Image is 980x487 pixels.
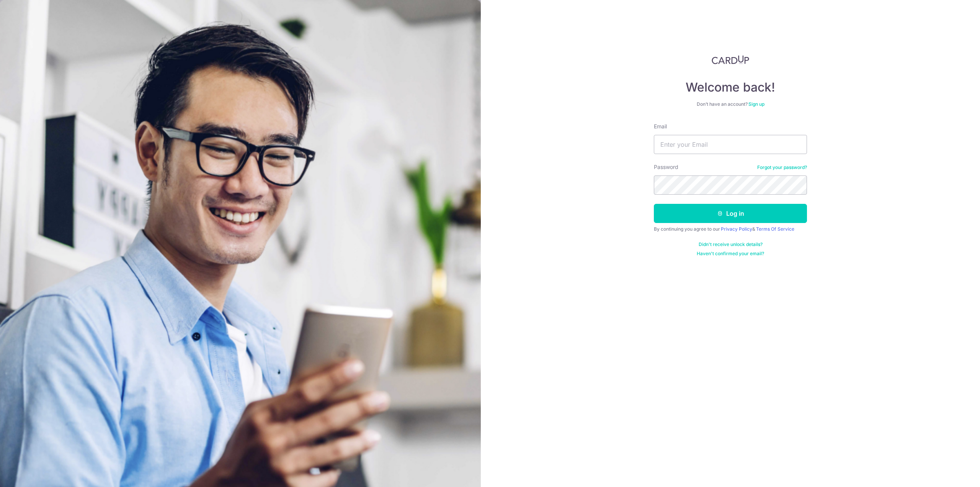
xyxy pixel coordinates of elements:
label: Email [654,123,667,130]
a: Forgot your password? [757,164,807,171]
a: Terms Of Service [756,226,794,232]
div: By continuing you agree to our & [654,226,807,232]
h4: Welcome back! [654,80,807,95]
a: Sign up [748,101,764,107]
a: Privacy Policy [721,226,752,232]
label: Password [654,163,678,171]
button: Log in [654,204,807,223]
div: Don’t have an account? [654,101,807,107]
a: Haven't confirmed your email? [697,251,764,257]
img: CardUp Logo [712,55,749,64]
input: Enter your Email [654,135,807,154]
a: Didn't receive unlock details? [699,241,763,248]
